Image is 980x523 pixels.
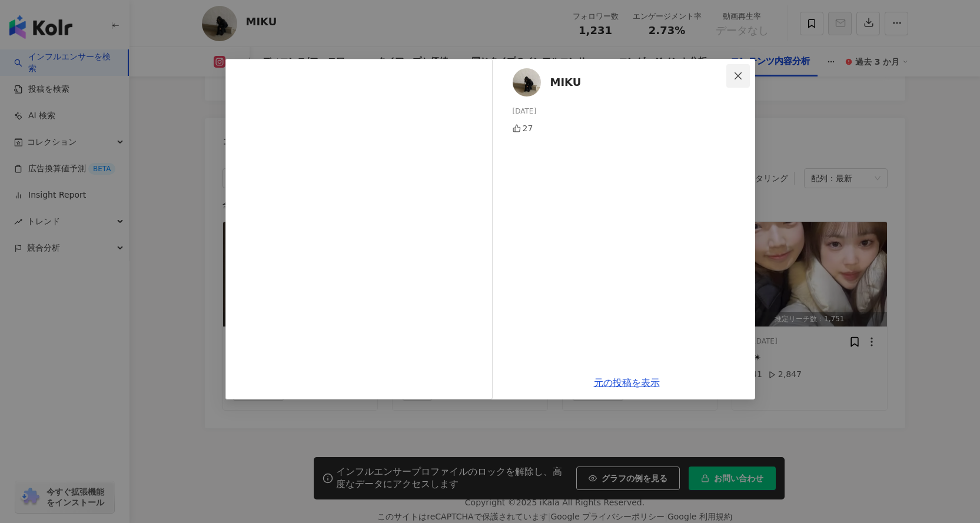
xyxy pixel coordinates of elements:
div: [DATE] [513,106,746,117]
span: close [733,71,743,81]
a: 元の投稿を表示 [594,377,660,388]
button: Close [726,64,750,88]
span: MIKU [550,74,582,91]
img: KOL Avatar [513,68,541,96]
a: KOL AvatarMIKU [513,68,729,96]
div: 27 [513,122,533,135]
